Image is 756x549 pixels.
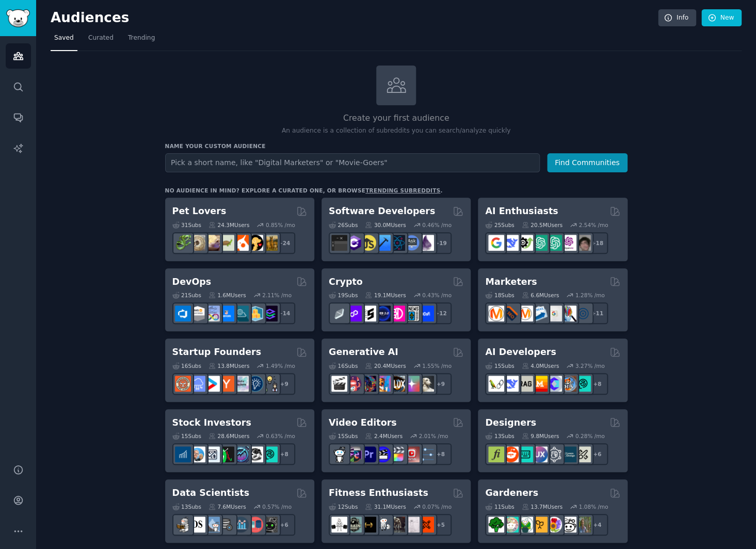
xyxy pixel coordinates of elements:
[172,487,249,499] h2: Data Scientists
[360,305,376,321] img: ethstaker
[365,503,406,510] div: 31.1M Users
[208,221,249,229] div: 24.3M Users
[6,9,30,27] img: GummySearch logo
[560,376,576,392] img: llmops
[54,34,74,43] span: Saved
[346,305,362,321] img: 0xPolygon
[204,305,220,321] img: Docker_DevOps
[262,516,278,532] img: data
[329,346,398,359] h2: Generative AI
[331,516,347,532] img: GYM
[503,235,519,251] img: DeepSeek
[266,432,295,440] div: 0.63 % /mo
[517,516,533,532] img: SavageGarden
[547,153,628,172] button: Find Communities
[375,446,391,462] img: VideoEditors
[262,305,278,321] img: PlatformEngineers
[262,446,278,462] img: technicalanalysis
[329,292,358,299] div: 19 Sub s
[560,235,576,251] img: OpenAIDev
[360,446,376,462] img: premiere
[560,446,576,462] img: learndesign
[262,503,292,510] div: 0.57 % /mo
[404,376,420,392] img: starryai
[575,362,605,369] div: 3.27 % /mo
[329,221,358,229] div: 26 Sub s
[266,221,295,229] div: 0.85 % /mo
[586,514,608,536] div: + 4
[488,446,504,462] img: typography
[208,503,246,510] div: 7.6M Users
[262,235,278,251] img: dogbreed
[274,232,295,254] div: + 24
[218,305,234,321] img: DevOpsLinks
[329,205,435,218] h2: Software Developers
[586,443,608,465] div: + 6
[172,432,201,440] div: 15 Sub s
[485,346,556,359] h2: AI Developers
[365,292,406,299] div: 19.1M Users
[485,292,514,299] div: 18 Sub s
[331,235,347,251] img: software
[485,487,538,499] h2: Gardeners
[522,362,559,369] div: 4.0M Users
[329,487,428,499] h2: Fitness Enthusiasts
[546,516,562,532] img: flowers
[346,376,362,392] img: dalle2
[175,446,191,462] img: dividends
[274,443,295,465] div: + 8
[329,416,397,429] h2: Video Editors
[522,292,559,299] div: 6.6M Users
[522,432,559,440] div: 9.8M Users
[404,305,420,321] img: CryptoNews
[375,516,391,532] img: weightroom
[586,302,608,324] div: + 11
[274,514,295,536] div: + 6
[204,376,220,392] img: startup
[218,376,234,392] img: ycombinator
[329,362,358,369] div: 16 Sub s
[172,346,261,359] h2: Startup Founders
[503,516,519,532] img: succulents
[128,34,155,43] span: Trending
[165,142,628,150] h3: Name your custom audience
[485,362,514,369] div: 15 Sub s
[329,276,363,288] h2: Crypto
[560,305,576,321] img: MarketingResearch
[88,34,114,43] span: Curated
[360,235,376,251] img: learnjavascript
[247,446,263,462] img: swingtrading
[360,516,376,532] img: workout
[233,305,249,321] img: platformengineering
[172,205,227,218] h2: Pet Lovers
[586,373,608,395] div: + 8
[233,235,249,251] img: cockatiel
[262,376,278,392] img: growmybusiness
[546,235,562,251] img: chatgpt_prompts_
[189,376,205,392] img: SaaS
[418,235,434,251] img: elixir
[365,221,406,229] div: 30.0M Users
[329,432,358,440] div: 15 Sub s
[430,443,452,465] div: + 8
[517,446,533,462] img: UI_Design
[485,205,558,218] h2: AI Enthusiasts
[365,187,440,193] a: trending subreddits
[517,305,533,321] img: AskMarketing
[488,305,504,321] img: content_marketing
[51,30,77,51] a: Saved
[172,221,201,229] div: 31 Sub s
[172,416,251,429] h2: Stock Investors
[503,305,519,321] img: bigseo
[204,446,220,462] img: Forex
[218,446,234,462] img: Trading
[175,305,191,321] img: azuredevops
[517,235,533,251] img: AItoolsCatalog
[488,516,504,532] img: vegetablegardening
[208,432,249,440] div: 28.6M Users
[575,446,591,462] img: UX_Design
[532,305,548,321] img: Emailmarketing
[346,235,362,251] img: csharp
[189,305,205,321] img: AWS_Certified_Experts
[360,376,376,392] img: deepdream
